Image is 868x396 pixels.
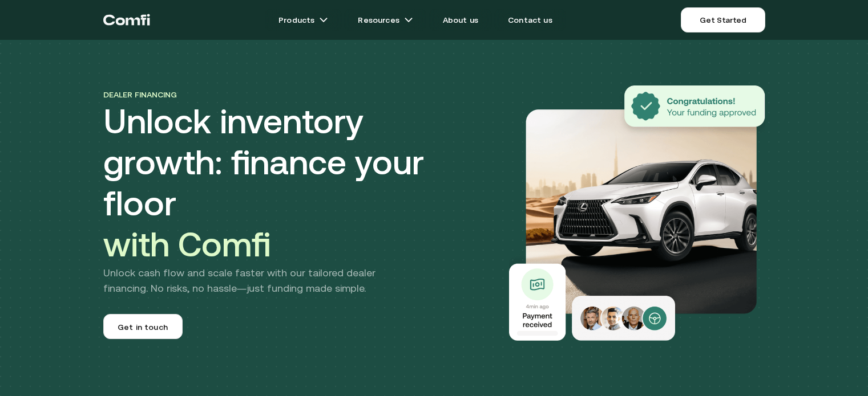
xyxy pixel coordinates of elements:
a: Return to the top of the Comfi home page [103,3,150,37]
img: arrow icons [319,15,328,25]
a: Get Started [681,7,765,32]
a: Get in touch [103,314,183,339]
a: About us [429,9,492,31]
p: Unlock cash flow and scale faster with our tailored dealer financing. No risks, no hassle—just fu... [103,265,414,296]
img: arrow icons [404,15,413,25]
h1: Unlock inventory growth: finance your floor [103,101,491,265]
span: Dealer financing [103,90,177,99]
img: Dealer Financing [509,85,765,341]
a: Contact us [494,9,566,31]
a: Productsarrow icons [265,9,342,31]
a: Resourcesarrow icons [344,9,426,31]
span: Get in touch [118,321,168,333]
span: with Comfi [103,224,271,264]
